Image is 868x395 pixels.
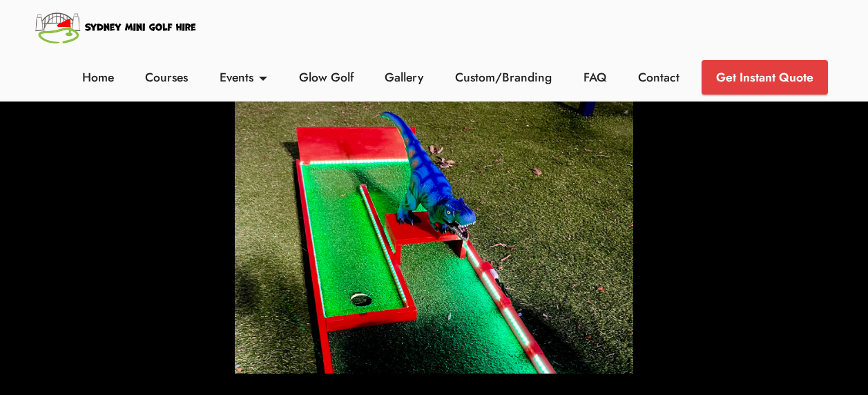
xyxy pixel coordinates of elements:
[702,60,828,95] a: Get Instant Quote
[216,68,271,86] a: Events
[452,68,556,86] a: Custom/Branding
[235,88,633,374] img: Glow In the Dark Mini Golf Hire Sydney
[381,68,427,86] a: Gallery
[580,68,610,86] a: FAQ
[78,68,117,86] a: Home
[295,68,357,86] a: Glow Golf
[634,68,683,86] a: Contact
[33,7,200,47] img: Sydney Mini Golf Hire
[142,68,192,86] a: Courses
